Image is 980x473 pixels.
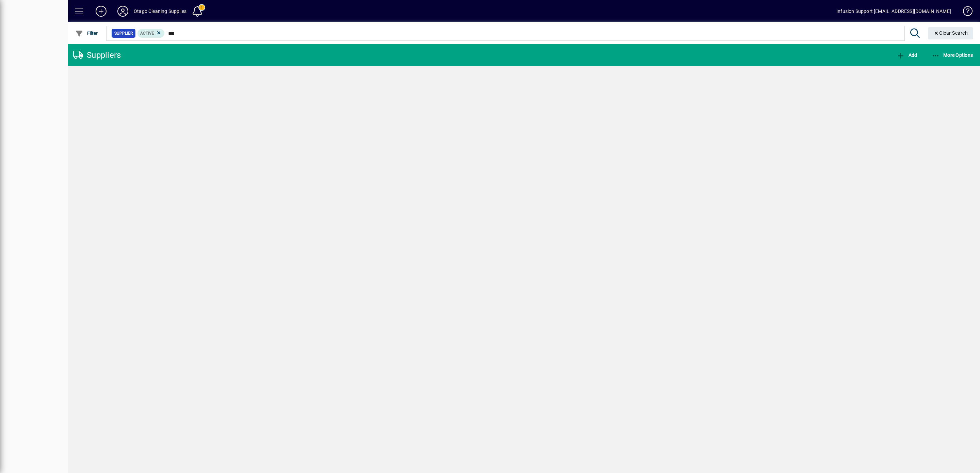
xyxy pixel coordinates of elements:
div: Otago Cleaning Supplies [134,6,186,17]
button: Profile [112,5,134,17]
button: Add [90,5,112,17]
span: Add [897,52,917,58]
button: More Options [930,49,975,61]
span: Filter [75,31,98,36]
span: Supplier [114,30,133,37]
div: Infusion Support [EMAIL_ADDRESS][DOMAIN_NAME] [836,6,951,17]
a: Knowledge Base [958,1,971,23]
span: Active [140,31,154,36]
span: More Options [932,52,973,58]
span: Clear Search [933,30,968,36]
button: Add [895,49,919,61]
mat-chip: Activation Status: Active [137,29,165,38]
div: Suppliers [73,50,121,61]
button: Clear [928,27,974,39]
button: Filter [73,27,100,39]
